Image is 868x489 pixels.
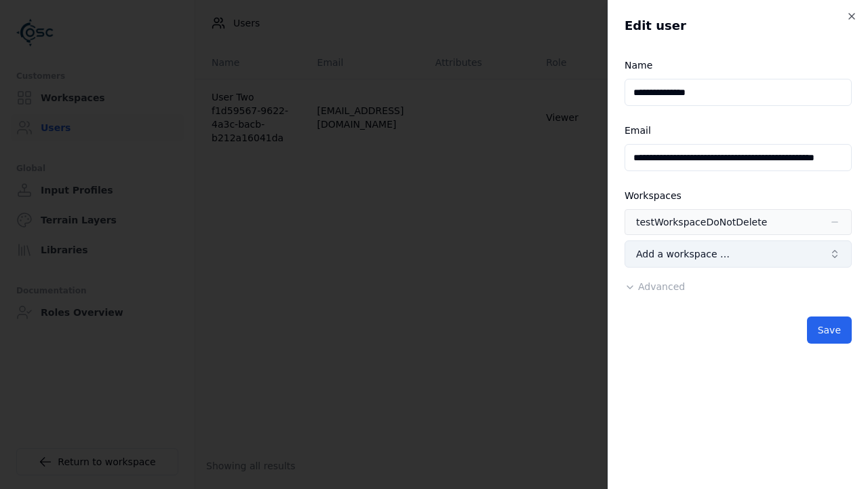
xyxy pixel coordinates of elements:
[636,247,730,261] span: Add a workspace …
[807,316,852,344] button: Save
[625,280,685,293] button: Advanced
[625,16,852,35] h2: Edit user
[625,125,651,136] label: Email
[636,215,767,229] div: testWorkspaceDoNotDelete
[638,281,685,292] span: Advanced
[625,190,682,201] label: Workspaces
[625,60,652,71] label: Name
